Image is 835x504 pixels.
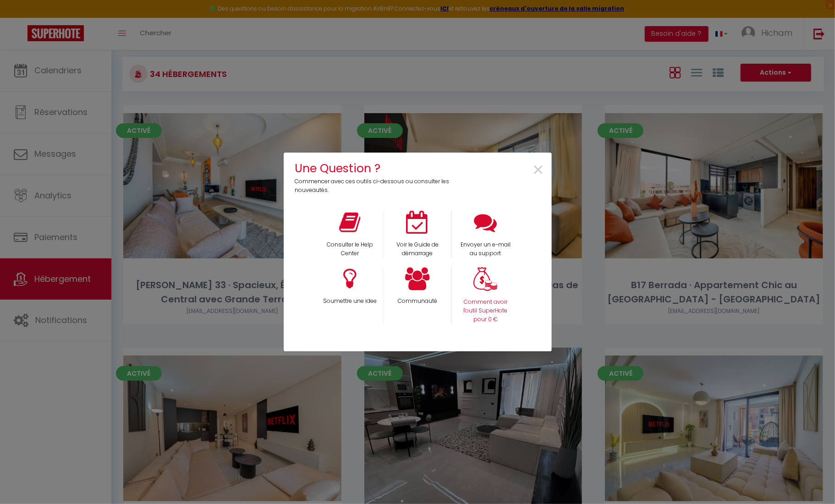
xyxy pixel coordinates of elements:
[390,297,445,306] p: Communauté
[322,297,378,306] p: Soumettre une idee
[473,267,497,291] img: Money bag
[322,241,378,258] p: Consulter le Help Center
[295,177,456,195] p: Commencer avec ces outils ci-dessous ou consulter les nouveautés.
[533,160,545,181] button: Close
[533,156,545,185] span: ×
[7,4,35,31] button: Ouvrir le widget de chat LiveChat
[458,241,513,258] p: Envoyer un e-mail au support
[458,298,513,324] p: Comment avoir l'outil SuperHote pour 0 €
[390,241,445,258] p: Voir le Guide de démarrage
[295,159,456,177] h4: Une Question ?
